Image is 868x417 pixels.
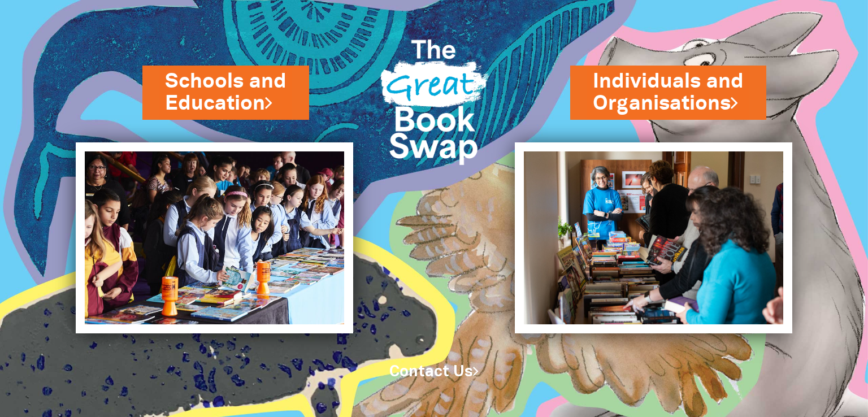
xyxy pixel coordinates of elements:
[389,365,479,379] a: Contact Us
[370,14,498,183] img: Great Bookswap logo
[515,142,792,333] img: Individuals and Organisations
[165,67,287,118] a: Schools andEducation
[593,67,744,118] a: Individuals andOrganisations
[76,142,353,333] img: Schools and Education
